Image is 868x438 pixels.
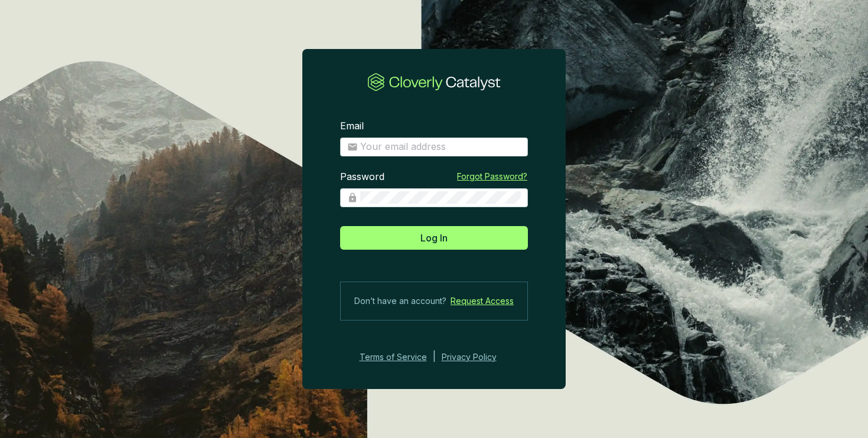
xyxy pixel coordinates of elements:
[340,226,528,250] button: Log In
[420,231,448,245] span: Log In
[354,294,446,308] span: Don’t have an account?
[360,140,521,153] input: Email
[451,294,514,308] a: Request Access
[340,120,364,133] label: Email
[340,171,384,184] label: Password
[360,191,521,204] input: Password
[433,350,436,364] div: |
[457,171,527,182] a: Forgot Password?
[442,350,513,364] a: Privacy Policy
[356,350,427,364] a: Terms of Service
